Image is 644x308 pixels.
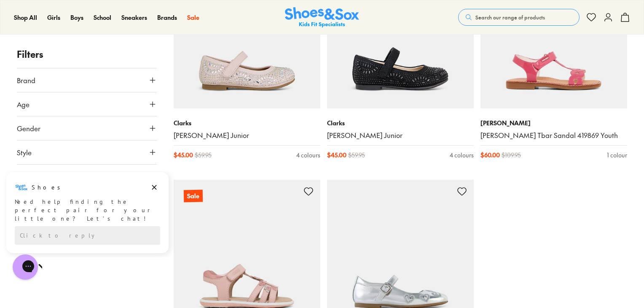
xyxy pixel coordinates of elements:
[174,131,320,140] a: [PERSON_NAME] Junior
[480,131,627,140] a: [PERSON_NAME] Tbar Sandal 419869 Youth
[15,27,160,52] div: Need help finding the perfect pair for your little one? Let’s chat!
[121,13,147,22] span: Sneakers
[6,1,169,82] div: Campaign message
[195,151,212,159] span: $ 59.95
[15,10,28,23] img: Shoes logo
[184,190,203,203] p: Sale
[187,13,199,22] span: Sale
[47,13,60,22] span: Girls
[17,123,40,133] span: Gender
[187,13,199,22] a: Sale
[17,99,30,109] span: Age
[475,14,545,21] span: Search our range of products
[502,151,521,159] span: $ 109.95
[285,7,359,28] img: SNS_Logo_Responsive.svg
[450,151,474,159] div: 4 colours
[8,251,42,283] iframe: Gorgias live chat messenger
[327,151,346,159] span: $ 45.00
[17,75,35,85] span: Brand
[17,68,157,92] button: Brand
[148,11,160,22] button: Dismiss campaign
[47,13,60,22] a: Girls
[94,13,111,22] a: School
[480,151,500,159] span: $ 60.00
[174,151,193,159] span: $ 45.00
[458,9,580,26] button: Search our range of products
[32,12,65,21] h3: Shoes
[480,119,627,127] p: [PERSON_NAME]
[14,13,37,22] a: Shop All
[17,147,32,157] span: Style
[17,140,157,164] button: Style
[6,10,169,52] div: Message from Shoes. Need help finding the perfect pair for your little one? Let’s chat!
[70,13,83,22] a: Boys
[174,119,320,127] p: Clarks
[607,151,627,159] div: 1 colour
[327,119,474,127] p: Clarks
[17,165,157,188] button: Colour
[14,13,37,22] span: Shop All
[17,116,157,140] button: Gender
[121,13,147,22] a: Sneakers
[15,55,160,74] div: Reply to the campaigns
[70,13,83,22] span: Boys
[348,151,365,159] span: $ 59.95
[17,92,157,116] button: Age
[94,13,111,22] span: School
[285,7,359,28] a: Shoes & Sox
[17,47,157,61] p: Filters
[157,13,177,22] a: Brands
[157,13,177,22] span: Brands
[296,151,320,159] div: 4 colours
[327,131,474,140] a: [PERSON_NAME] Junior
